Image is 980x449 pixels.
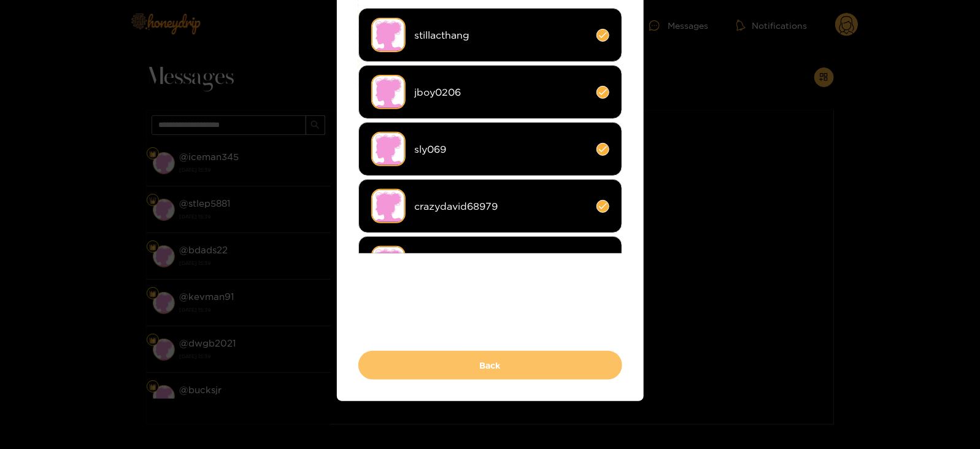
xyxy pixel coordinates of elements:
[371,246,406,280] img: no-avatar.png
[415,199,587,213] span: crazydavid68979
[371,75,406,109] img: no-avatar.png
[415,142,587,156] span: sly069
[371,18,406,52] img: no-avatar.png
[371,132,406,166] img: no-avatar.png
[415,85,587,99] span: jboy0206
[371,189,406,223] img: no-avatar.png
[415,28,587,42] span: stillacthang
[358,351,622,380] button: Back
